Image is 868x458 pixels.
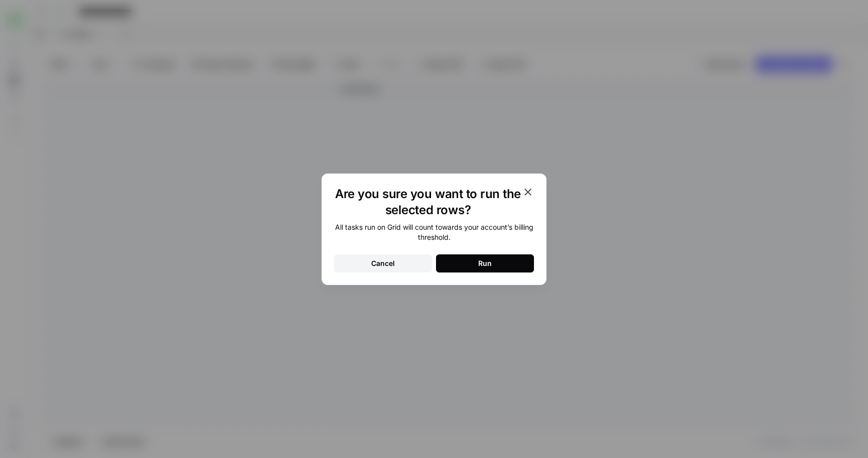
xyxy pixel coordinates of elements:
div: Run [478,258,492,268]
button: Cancel [334,254,432,272]
div: Cancel [371,258,395,268]
button: Run [436,254,534,272]
div: All tasks run on Grid will count towards your account’s billing threshold. [334,222,534,242]
h1: Are you sure you want to run the selected rows? [334,186,522,218]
